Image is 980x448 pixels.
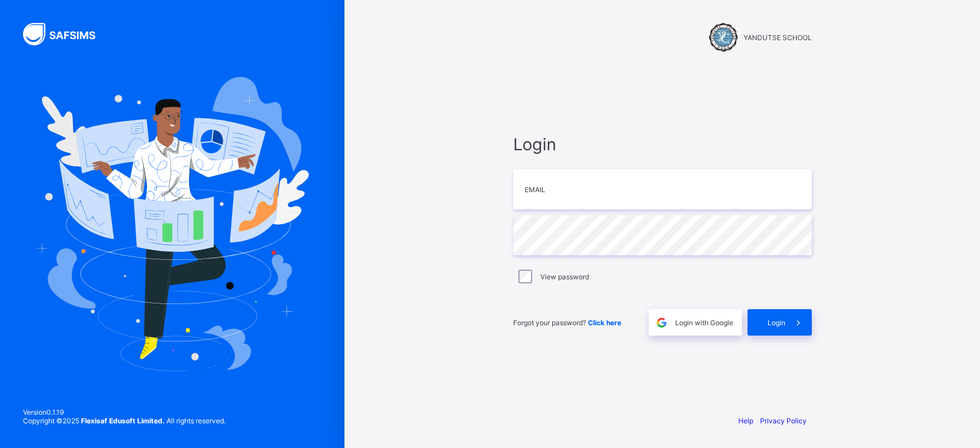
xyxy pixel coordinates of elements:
[36,77,309,371] img: Hero Image
[23,408,226,416] span: Version 0.1.19
[81,416,165,425] strong: Flexisaf Edusoft Limited.
[675,318,733,327] span: Login with Google
[738,416,753,425] a: Help
[588,318,621,327] a: Click here
[513,134,812,154] span: Login
[655,316,668,329] img: google.396cfc9801f0270233282035f929180a.svg
[768,318,785,327] span: Login
[760,416,807,425] a: Privacy Policy
[23,416,226,425] span: Copyright © 2025 All rights reserved.
[23,23,109,45] img: SAFSIMS Logo
[540,272,589,281] label: View password
[743,33,812,42] span: YANDUTSE SCHOOL
[513,318,621,327] span: Forgot your password?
